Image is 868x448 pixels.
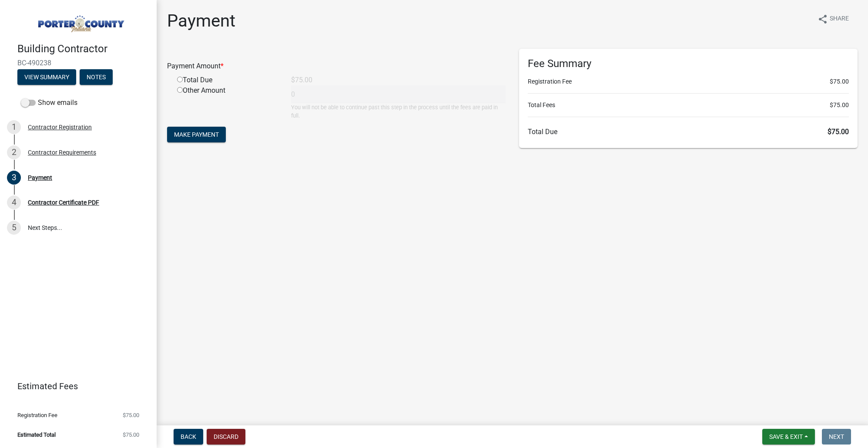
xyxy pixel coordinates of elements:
span: Back [181,433,196,440]
h6: Total Due [528,128,849,136]
span: Estimated Total [17,432,56,438]
div: 2 [7,145,21,159]
div: Payment Amount [161,61,513,71]
wm-modal-confirm: Summary [17,74,76,81]
span: Make Payment [174,131,219,138]
li: Total Fees [528,101,849,110]
div: 1 [7,120,21,134]
button: Discard [207,429,245,445]
label: Show emails [21,98,77,108]
span: Registration Fee [17,412,57,418]
div: Payment [28,175,52,181]
div: Contractor Certificate PDF [28,199,99,205]
span: $75.00 [830,77,849,86]
li: Registration Fee [528,77,849,86]
span: Share [830,14,849,24]
h4: Building Contractor [17,43,150,55]
h6: Fee Summary [528,57,849,70]
button: Make Payment [167,127,226,142]
h1: Payment [167,10,235,31]
button: Next [822,429,851,445]
div: 4 [7,195,21,209]
a: Estimated Fees [7,377,143,395]
button: Notes [80,69,113,85]
span: Next [829,433,844,440]
div: Contractor Requirements [28,149,96,155]
div: Contractor Registration [28,124,92,130]
div: 3 [7,171,21,185]
button: Back [174,429,203,445]
img: Porter County, Indiana [17,9,143,34]
span: $75.00 [123,412,139,418]
i: share [818,14,828,24]
span: $75.00 [123,432,139,438]
button: View Summary [17,69,76,85]
wm-modal-confirm: Notes [80,74,113,81]
span: Save & Exit [769,433,803,440]
button: shareShare [811,10,856,27]
span: $75.00 [828,128,849,136]
div: Total Due [171,75,285,85]
div: 5 [7,221,21,235]
span: $75.00 [830,101,849,110]
button: Save & Exit [762,429,815,445]
div: Other Amount [171,85,285,120]
span: BC-490238 [17,59,139,67]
